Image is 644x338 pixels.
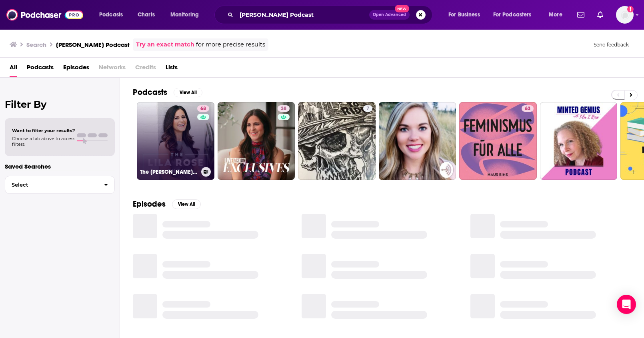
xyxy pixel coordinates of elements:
h2: Filter By [5,99,115,110]
a: Episodes [63,61,89,77]
button: Show profile menu [616,6,634,24]
span: Charts [138,9,155,20]
span: Open Advanced [373,13,406,17]
input: Search podcasts, credits, & more... [236,8,369,21]
img: User Profile [616,6,634,24]
a: Lists [166,61,178,77]
a: 68The [PERSON_NAME] Show [137,102,214,180]
a: Try an exact match [136,40,194,49]
span: Choose a tab above to access filters. [12,136,75,147]
span: More [549,9,562,20]
span: For Business [448,9,480,20]
a: Charts [132,8,160,21]
h3: Search [26,41,46,48]
button: Send feedback [591,41,631,48]
h2: Episodes [133,199,166,209]
a: 38 [278,105,290,112]
img: Podchaser - Follow, Share and Rate Podcasts [6,7,83,22]
span: Monitoring [170,9,199,20]
span: for more precise results [196,40,265,49]
button: open menu [543,8,572,21]
span: Logged in as kochristina [616,6,634,24]
button: Open AdvancedNew [369,10,410,20]
a: 63 [459,102,537,180]
span: Networks [99,61,126,77]
a: 7 [363,105,372,112]
span: 68 [200,105,206,113]
button: open menu [488,8,543,21]
a: 63 [522,105,534,112]
span: Podcasts [99,9,123,20]
a: Show notifications dropdown [574,8,588,22]
button: View All [172,199,201,209]
h2: Podcasts [133,87,167,97]
span: Select [5,182,98,187]
button: open menu [94,8,133,21]
a: EpisodesView All [133,199,201,209]
h3: The [PERSON_NAME] Show [140,169,198,175]
a: 7 [298,102,376,180]
a: Podcasts [27,61,54,77]
span: For Podcasters [493,9,532,20]
svg: Add a profile image [627,6,634,12]
div: Search podcasts, credits, & more... [222,6,440,24]
span: Credits [135,61,156,77]
a: 68 [197,105,209,112]
span: Want to filter your results? [12,128,75,133]
button: Select [5,176,115,194]
span: 7 [366,105,369,113]
a: PodcastsView All [133,87,202,97]
a: Show notifications dropdown [594,8,606,22]
button: View All [174,88,202,97]
div: Open Intercom Messenger [617,295,636,314]
span: New [395,5,409,12]
a: 38 [218,102,295,180]
span: 38 [281,105,286,113]
button: open menu [165,8,209,21]
p: Saved Searches [5,163,115,170]
h3: [PERSON_NAME] Podcast [56,41,130,48]
button: open menu [443,8,490,21]
a: All [10,61,17,77]
span: 63 [525,105,530,113]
